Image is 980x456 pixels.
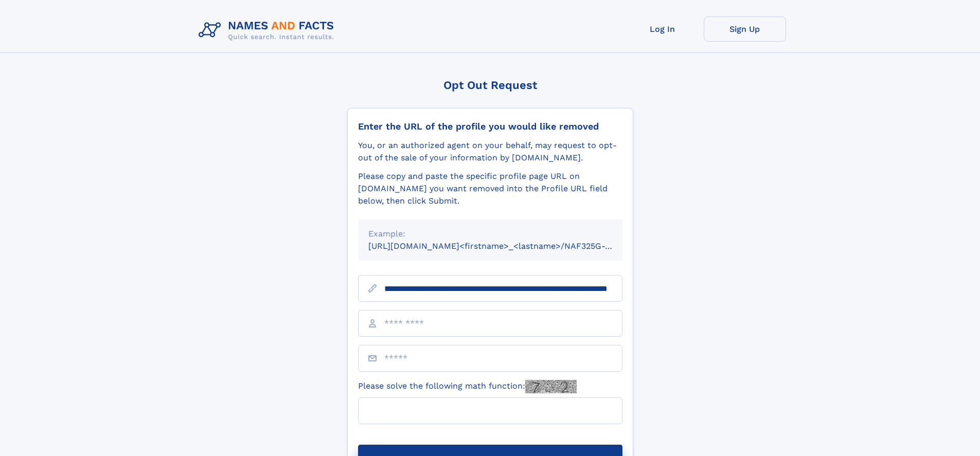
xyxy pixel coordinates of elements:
div: Opt Out Request [347,79,633,92]
div: You, or an authorized agent on your behalf, may request to opt-out of the sale of your informatio... [358,139,622,164]
div: Please copy and paste the specific profile page URL on [DOMAIN_NAME] you want removed into the Pr... [358,170,622,207]
a: Sign Up [704,16,786,42]
label: Please solve the following math function: [358,380,577,393]
div: Example: [368,228,612,240]
div: Enter the URL of the profile you would like removed [358,121,622,132]
small: [URL][DOMAIN_NAME]<firstname>_<lastname>/NAF325G-xxxxxxxx [368,241,642,251]
a: Log In [621,16,704,42]
img: Logo Names and Facts [194,16,343,44]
